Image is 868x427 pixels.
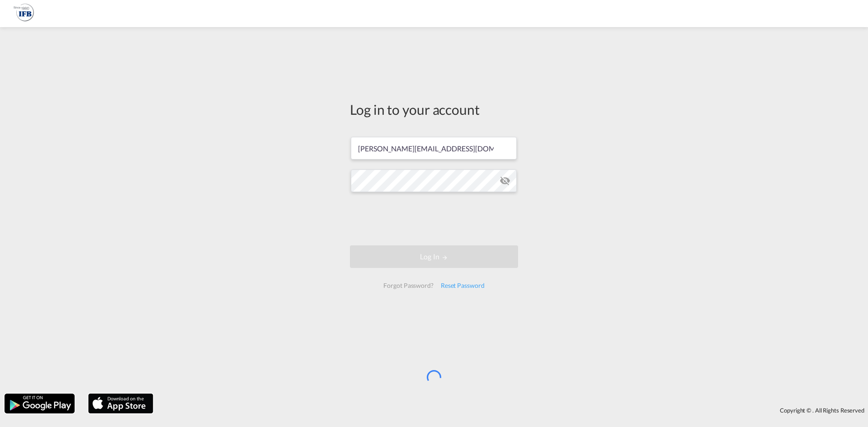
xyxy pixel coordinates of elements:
img: google.png [4,393,75,414]
div: Log in to your account [350,100,518,119]
img: apple.png [87,393,154,414]
button: LOGIN [350,245,518,268]
iframe: reCAPTCHA [365,201,503,236]
div: Forgot Password? [380,277,437,294]
input: Enter email/phone number [351,137,517,160]
img: 1f261f00256b11eeaf3d89493e6660f9.png [14,4,34,24]
div: Reset Password [437,277,488,294]
md-icon: icon-eye-off [500,175,510,186]
div: Copyright © . All Rights Reserved [158,403,868,418]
